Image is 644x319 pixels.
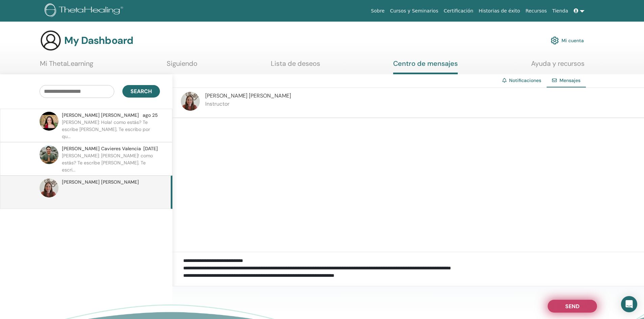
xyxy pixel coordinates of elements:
a: Centro de mensajes [393,59,458,74]
a: Mi cuenta [551,33,584,48]
a: Sobre [368,5,387,17]
h3: My Dashboard [64,34,133,47]
span: Mensajes [559,77,580,83]
img: default.jpg [40,145,58,164]
a: Ayuda y recursos [531,59,585,73]
a: Tienda [550,5,571,17]
p: Instructor [205,100,291,108]
a: Historias de éxito [476,5,523,17]
a: Lista de deseos [271,59,320,73]
button: Send [548,300,597,313]
a: Recursos [523,5,549,17]
img: generic-user-icon.jpg [40,30,62,51]
img: logo.png [45,3,125,19]
span: ago 25 [143,112,158,119]
span: [DATE] [143,145,158,152]
a: Siguiendo [167,59,197,73]
p: [PERSON_NAME]: Hola! como estás? Te escribe [PERSON_NAME]. Te escribo por qu... [62,119,160,139]
a: Certificación [441,5,476,17]
p: [PERSON_NAME]: [PERSON_NAME]! como estás? Te escribe [PERSON_NAME]. Te escri... [62,152,160,172]
span: [PERSON_NAME] [PERSON_NAME] [205,92,291,99]
img: default.jpg [40,112,58,131]
a: Notificaciones [509,77,541,83]
img: default.jpg [181,92,200,111]
img: cog.svg [551,35,559,46]
span: [PERSON_NAME] [PERSON_NAME] [62,179,139,186]
img: default.jpg [40,179,58,197]
div: Open Intercom Messenger [621,296,637,312]
a: Mi ThetaLearning [40,59,93,73]
span: Send [565,303,579,308]
span: Search [130,88,152,95]
button: Search [122,85,160,98]
span: [PERSON_NAME] Cavieres Valencia [62,145,141,152]
a: Cursos y Seminarios [387,5,441,17]
span: [PERSON_NAME] [PERSON_NAME] [62,112,139,119]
